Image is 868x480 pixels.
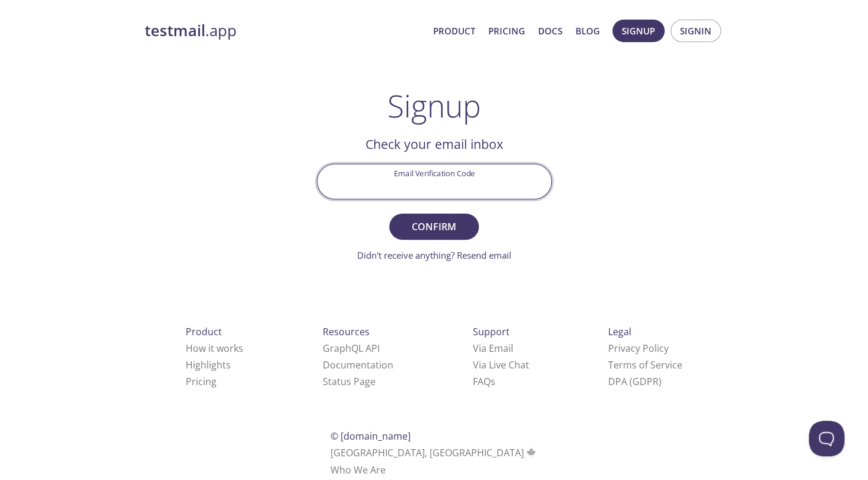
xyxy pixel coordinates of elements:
[433,23,475,39] a: Product
[330,463,386,476] a: Who We Are
[186,325,222,338] span: Product
[670,20,721,42] button: Signin
[330,430,411,443] span: © [DOMAIN_NAME]
[402,218,465,235] span: Confirm
[186,342,243,355] a: How it works
[576,23,600,39] a: Blog
[317,134,552,154] h2: Check your email inbox
[323,375,376,388] a: Status Page
[472,342,513,355] a: Via Email
[330,446,538,459] span: [GEOGRAPHIC_DATA], [GEOGRAPHIC_DATA]
[145,20,205,41] strong: testmail
[608,342,669,355] a: Privacy Policy
[357,249,511,261] a: Didn't receive anything? Resend email
[472,375,495,388] a: FAQ
[809,421,844,456] iframe: Help Scout Beacon - Open
[608,375,662,388] a: DPA (GDPR)
[186,375,217,388] a: Pricing
[490,375,495,388] span: s
[389,214,478,240] button: Confirm
[472,325,509,338] span: Support
[488,23,525,39] a: Pricing
[387,88,481,123] h1: Signup
[145,21,424,41] a: testmail.app
[680,23,711,39] span: Signin
[622,23,655,39] span: Signup
[472,358,529,371] a: Via Live Chat
[608,358,682,371] a: Terms of Service
[323,358,393,371] a: Documentation
[186,358,231,371] a: Highlights
[323,342,380,355] a: GraphQL API
[608,325,631,338] span: Legal
[323,325,370,338] span: Resources
[538,23,562,39] a: Docs
[612,20,664,42] button: Signup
